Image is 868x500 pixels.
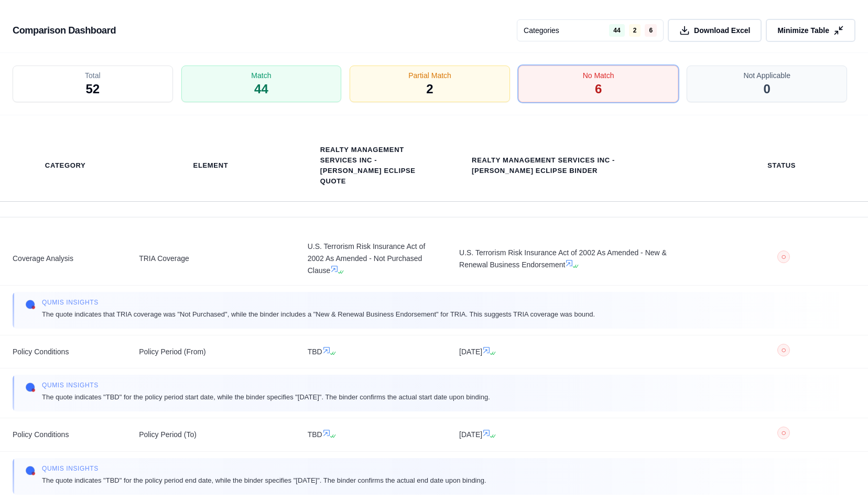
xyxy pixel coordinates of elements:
[42,475,486,486] span: The quote indicates "TBD" for the policy period end date, while the binder specifies "[DATE]". Th...
[139,346,283,358] span: Policy Period (From)
[42,381,490,389] span: Qumis INSIGHTS
[85,70,101,81] span: Total
[426,81,433,97] span: 2
[583,70,614,81] span: No Match
[764,81,771,97] span: 0
[181,154,241,177] th: Element
[459,149,687,182] th: Realty Management Services Inc - [PERSON_NAME] ECLIPSE Binder
[308,241,434,276] span: U.S. Terrorism Risk Insurance Act of 2002 As Amended - Not Purchased Clause
[13,21,116,40] h3: Comparison Dashboard
[777,251,790,267] button: ○
[85,81,100,97] span: 52
[42,392,490,403] span: The quote indicates "TBD" for the policy period start date, while the binder specifies "[DATE]". ...
[459,429,687,441] span: [DATE]
[755,154,808,177] th: Status
[139,253,283,265] span: TRIA Coverage
[308,429,434,441] span: TBD
[308,138,434,193] th: Realty Management Services Inc - [PERSON_NAME] ECLIPSE Quote
[42,464,486,473] span: Qumis INSIGHTS
[13,253,114,265] span: Coverage Analysis
[781,346,786,354] span: ○
[743,70,790,81] span: Not Applicable
[459,346,687,358] span: [DATE]
[777,427,790,443] button: ○
[42,298,595,307] span: Qumis INSIGHTS
[254,81,268,97] span: 44
[13,429,114,441] span: Policy Conditions
[459,247,687,271] span: U.S. Terrorism Risk Insurance Act of 2002 As Amended - New & Renewal Business Endorsement
[408,70,451,81] span: Partial Match
[781,253,786,261] span: ○
[595,81,602,97] span: 6
[42,309,595,320] span: The quote indicates that TRIA coverage was "Not Purchased", while the binder includes a "New & Re...
[13,346,114,358] span: Policy Conditions
[308,346,434,358] span: TBD
[32,154,98,177] th: Category
[781,429,786,437] span: ○
[777,344,790,360] button: ○
[251,70,271,81] span: Match
[139,429,283,441] span: Policy Period (To)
